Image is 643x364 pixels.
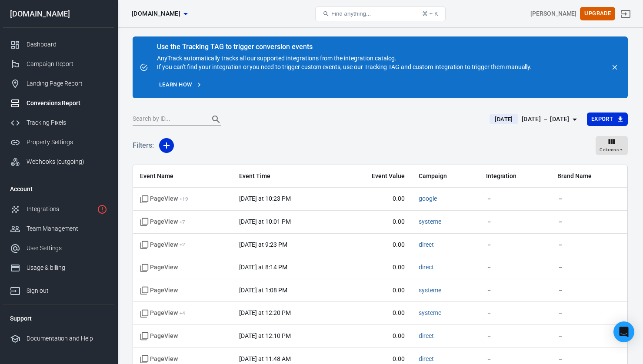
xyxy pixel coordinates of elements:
[486,218,543,226] span: －
[128,6,191,22] button: [DOMAIN_NAME]
[344,286,405,295] span: 0.00
[27,138,107,147] div: Property Settings
[239,309,290,316] time: 2025-09-02T12:20:06-07:00
[344,55,395,62] a: integration catalog
[419,286,441,295] span: systeme
[486,286,543,295] span: －
[3,10,114,18] div: [DOMAIN_NAME]
[344,172,405,181] span: Event Value
[27,99,107,108] div: Conversions Report
[486,172,543,181] span: Integration
[331,10,371,17] span: Find anything...
[239,287,287,294] time: 2025-09-02T13:08:32-07:00
[344,263,405,272] span: 0.00
[27,118,107,127] div: Tracking Pixels
[419,195,437,202] a: google
[27,60,107,69] div: Campaign Report
[344,309,405,318] span: 0.00
[3,132,114,152] a: Property Settings
[419,218,441,226] span: systeme
[344,218,405,226] span: 0.00
[157,43,532,51] div: Use the Tracking TAG to trigger conversion events
[239,241,287,248] time: 2025-09-02T21:23:41-07:00
[140,355,178,364] span: Standard event name
[557,332,620,341] span: －
[3,54,114,74] a: Campaign Report
[419,332,434,341] span: direct
[557,172,620,181] span: Brand Name
[132,8,180,19] span: thecraftedceo.com
[3,278,114,301] a: Sign out
[27,79,107,88] div: Landing Page Report
[3,113,114,132] a: Tracking Pixels
[157,43,532,71] div: AnyTrack automatically tracks all our supported integrations from the . If you can't find your in...
[239,332,290,339] time: 2025-09-02T12:10:29-07:00
[522,114,570,125] div: [DATE] － [DATE]
[140,332,178,341] span: Standard event name
[239,355,290,362] time: 2025-09-02T11:48:55-07:00
[140,195,188,203] span: PageView
[486,355,543,364] span: －
[580,7,615,20] button: Upgrade
[140,241,185,249] span: PageView
[3,152,114,172] a: Webhooks (outgoing)
[344,195,405,203] span: 0.00
[180,310,185,316] sup: + 4
[419,241,434,248] a: direct
[486,241,543,249] span: －
[97,204,107,215] svg: 1 networks not verified yet
[557,355,620,364] span: －
[486,195,543,203] span: －
[344,241,405,249] span: 0.00
[419,309,441,318] span: systeme
[557,218,620,226] span: －
[133,114,202,125] input: Search by ID...
[419,355,434,364] span: direct
[422,10,438,17] div: ⌘ + K
[140,218,185,226] span: PageView
[491,115,516,124] span: [DATE]
[3,258,114,278] a: Usage & billing
[486,309,543,318] span: －
[239,264,287,271] time: 2025-09-02T20:14:03-07:00
[180,242,185,248] sup: + 2
[140,286,178,295] span: Standard event name
[344,355,405,364] span: 0.00
[486,332,543,341] span: －
[557,241,620,249] span: －
[239,218,290,225] time: 2025-09-02T22:01:17-07:00
[419,172,472,181] span: Campaign
[419,195,437,203] span: google
[596,136,628,155] button: Columns
[419,332,434,339] a: direct
[27,244,107,253] div: User Settings
[27,40,107,49] div: Dashboard
[27,205,93,214] div: Integrations
[557,195,620,203] span: －
[3,179,114,199] li: Account
[600,146,619,154] span: Columns
[239,172,330,181] span: Event Time
[483,112,586,126] button: [DATE][DATE] － [DATE]
[140,263,178,272] span: Standard event name
[27,263,107,272] div: Usage & billing
[206,109,227,130] button: Search
[180,219,185,225] sup: + 7
[315,7,446,21] button: Find anything...⌘ + K
[419,287,441,294] a: systeme
[557,309,620,318] span: －
[419,309,441,316] a: systeme
[3,308,114,329] li: Support
[140,309,185,318] span: PageView
[419,263,434,272] span: direct
[3,238,114,258] a: User Settings
[419,264,434,271] a: direct
[615,3,636,24] a: Sign out
[27,286,107,295] div: Sign out
[180,196,188,202] sup: + 19
[157,78,204,92] a: Learn how
[3,93,114,113] a: Conversions Report
[587,113,628,126] button: Export
[557,286,620,295] span: －
[609,61,621,73] button: close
